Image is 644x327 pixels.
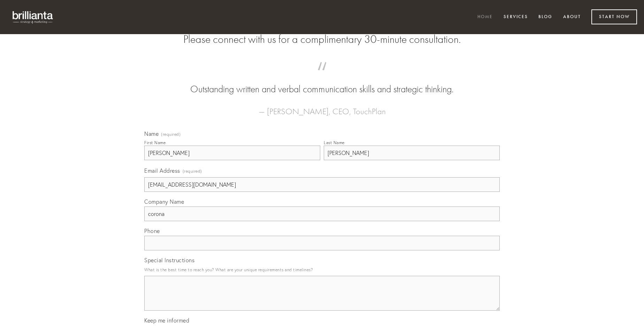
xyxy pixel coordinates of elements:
[591,9,637,24] a: Start Now
[155,69,489,96] blockquote: Outstanding written and verbal communication skills and strategic thinking.
[155,69,489,83] span: “
[144,33,500,46] h2: Please connect with us for a complimentary 30-minute consultation.
[324,140,345,145] div: Last Name
[155,96,489,118] figcaption: — [PERSON_NAME], CEO, TouchPlan
[144,227,160,234] span: Phone
[473,11,497,23] a: Home
[144,140,166,145] div: First Name
[144,198,184,205] span: Company Name
[183,166,202,176] span: (required)
[559,11,585,23] a: About
[534,11,557,23] a: Blog
[144,257,194,264] span: Special Instructions
[144,167,180,174] span: Email Address
[144,265,500,274] p: What is the best time to reach you? What are your unique requirements and timelines?
[144,130,159,137] span: Name
[7,7,59,27] img: brillianta - research, strategy, marketing
[144,317,189,324] span: Keep me informed
[161,132,181,137] span: (required)
[499,11,532,23] a: Services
